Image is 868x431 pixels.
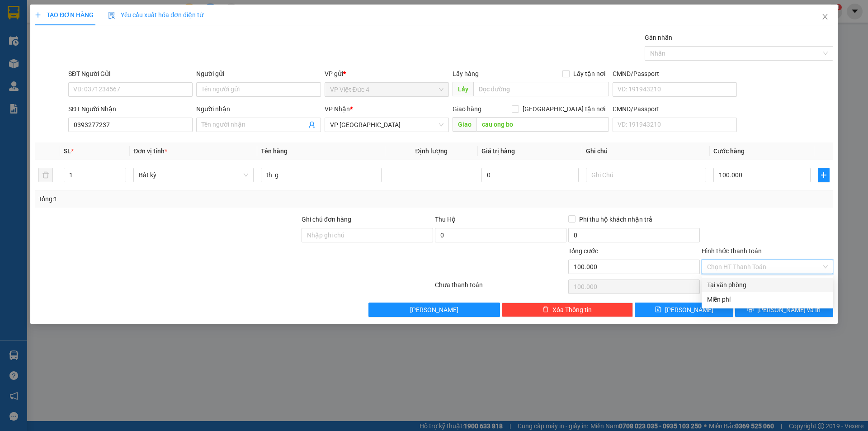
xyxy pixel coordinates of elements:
span: [PERSON_NAME] [665,305,713,315]
span: Phí thu hộ khách nhận trả [576,214,656,224]
button: save[PERSON_NAME] [635,303,733,317]
span: Bất kỳ [139,168,248,182]
div: SĐT Người Gửi [68,69,193,79]
span: Cước hàng [713,147,745,155]
span: SL [64,147,71,155]
span: Lấy [453,82,473,96]
div: Người gửi [196,69,321,79]
span: close [821,13,829,20]
span: VP Nhận [325,105,350,113]
span: TẠO ĐƠN HÀNG [35,11,94,19]
button: printer[PERSON_NAME] và In [735,303,833,317]
span: Lấy tận nơi [570,69,609,79]
span: delete [542,306,549,313]
input: Dọc đường [473,82,609,96]
span: Định lượng [415,147,448,155]
span: Giao [453,117,476,132]
button: [PERSON_NAME] [368,303,500,317]
label: Hình thức thanh toán [702,247,762,255]
span: Đơn vị tính [133,147,167,155]
div: Người nhận [196,104,321,114]
label: Ghi chú đơn hàng [302,216,351,223]
span: Tổng cước [568,247,598,255]
span: Xóa Thông tin [552,305,592,315]
label: Gán nhãn [645,34,672,41]
input: VD: Bàn, Ghế [261,168,381,182]
span: printer [747,306,754,313]
button: Close [812,5,838,30]
span: [PERSON_NAME] [410,305,458,315]
div: CMND/Passport [613,104,737,114]
span: plus [35,12,41,18]
input: 0 [481,168,579,182]
img: icon [108,12,115,19]
span: VP Việt Đức 4 [330,83,443,96]
div: Tại văn phòng [707,280,828,290]
input: Ghi Chú [586,168,706,182]
span: Tên hàng [261,147,288,155]
span: Giá trị hàng [481,147,515,155]
div: Miễn phí [707,294,828,304]
span: plus [818,171,829,179]
span: Thu Hộ [435,216,456,223]
div: VP gửi [325,69,449,79]
div: SĐT Người Nhận [68,104,193,114]
div: Tổng: 1 [38,194,335,204]
span: [GEOGRAPHIC_DATA] tận nơi [519,104,609,114]
span: Giao hàng [453,105,481,113]
button: deleteXóa Thông tin [502,303,633,317]
input: Dọc đường [476,117,609,132]
span: VP Sài Gòn [330,118,443,132]
input: Ghi chú đơn hàng [302,228,433,242]
span: [PERSON_NAME] và In [757,305,821,315]
div: Chưa thanh toán [434,280,567,296]
span: Yêu cầu xuất hóa đơn điện tử [108,11,203,19]
span: user-add [308,121,316,128]
button: plus [818,168,830,182]
span: Lấy hàng [453,70,479,77]
div: CMND/Passport [613,69,737,79]
span: save [655,306,661,313]
th: Ghi chú [582,142,710,160]
button: delete [38,168,53,182]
